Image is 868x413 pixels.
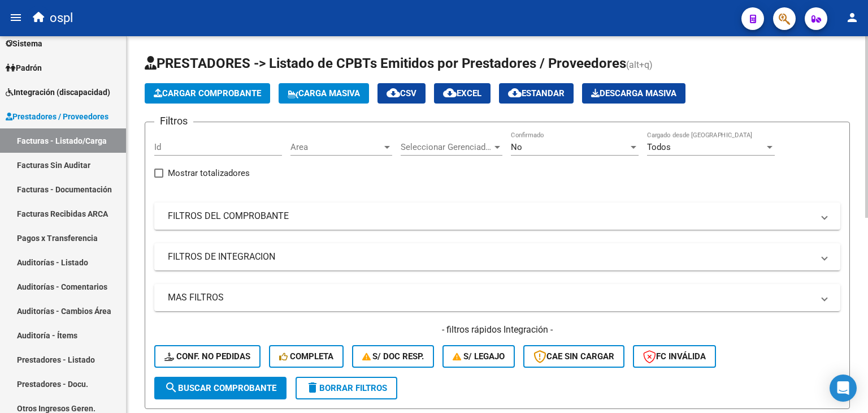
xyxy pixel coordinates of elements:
h3: Filtros [154,113,193,129]
button: Borrar Filtros [296,377,397,399]
span: ospl [50,6,73,31]
span: Borrar Filtros [306,383,387,393]
mat-expansion-panel-header: FILTROS DEL COMPROBANTE [154,203,840,230]
mat-panel-title: FILTROS DE INTEGRACION [168,251,813,263]
button: Cargar Comprobante [145,83,270,104]
mat-icon: cloud_download [508,86,522,100]
span: Integración (discapacidad) [6,86,110,98]
mat-expansion-panel-header: MAS FILTROS [154,284,840,311]
button: Buscar Comprobante [154,377,287,399]
span: FC Inválida [643,351,706,362]
button: Conf. no pedidas [154,345,261,368]
button: Completa [269,345,344,368]
h4: - filtros rápidos Integración - [154,324,840,336]
button: FC Inválida [633,345,716,368]
span: Cargar Comprobante [154,88,261,98]
span: EXCEL [443,88,481,98]
button: Descarga Masiva [582,83,685,104]
span: (alt+q) [626,59,653,70]
mat-icon: search [164,381,178,394]
span: Mostrar totalizadores [168,166,250,180]
span: Descarga Masiva [591,88,676,98]
button: S/ Doc Resp. [352,345,435,368]
mat-icon: person [845,11,859,24]
span: CSV [387,88,416,98]
mat-icon: delete [306,381,319,394]
span: Conf. no pedidas [164,351,250,362]
app-download-masive: Descarga masiva de comprobantes (adjuntos) [582,83,685,104]
span: CAE SIN CARGAR [533,351,614,362]
span: Carga Masiva [288,88,360,98]
span: Todos [647,142,671,152]
button: Estandar [499,83,574,104]
mat-icon: menu [9,11,23,24]
span: Buscar Comprobante [164,383,276,393]
span: Completa [279,351,333,362]
span: No [511,142,522,152]
span: Padrón [6,62,42,74]
mat-expansion-panel-header: FILTROS DE INTEGRACION [154,243,840,270]
span: S/ legajo [453,351,505,362]
div: Open Intercom Messenger [830,375,857,402]
span: Sistema [6,37,42,50]
span: PRESTADORES -> Listado de CPBTs Emitidos por Prestadores / Proveedores [145,55,626,71]
mat-icon: cloud_download [387,86,400,100]
button: S/ legajo [442,345,515,368]
span: Estandar [508,88,565,98]
mat-panel-title: MAS FILTROS [168,291,813,304]
button: CSV [377,83,426,104]
span: S/ Doc Resp. [362,351,424,362]
mat-icon: cloud_download [443,86,457,100]
button: Carga Masiva [279,83,369,104]
span: Area [290,142,382,152]
span: Prestadores / Proveedores [6,110,108,123]
button: CAE SIN CARGAR [523,345,624,368]
span: Seleccionar Gerenciador [401,142,492,152]
mat-panel-title: FILTROS DEL COMPROBANTE [168,210,813,222]
button: EXCEL [434,83,491,104]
